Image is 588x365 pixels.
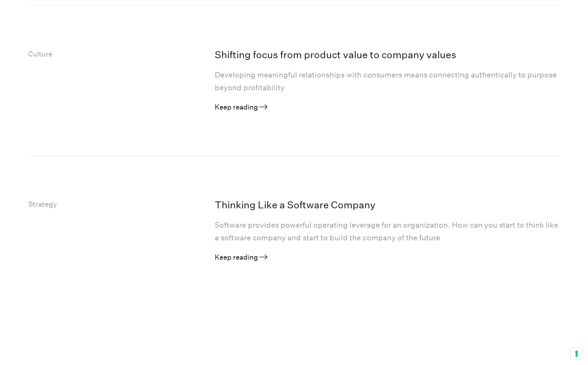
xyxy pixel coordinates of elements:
button: Your consent preferences for tracking technologies [571,348,582,359]
a: Keep reading [215,253,267,261]
a: Shifting focus from product value to company values [215,48,560,62]
div: Strategy [28,198,187,257]
p: Developing meaningful relationships with consumers means connecting authentically to purpose beyo... [215,69,560,94]
a: Keep reading [215,103,267,111]
h4: Thinking Like a Software Company [215,198,510,212]
div: Culture [28,48,187,106]
h4: Shifting focus from product value to company values [215,48,510,62]
a: Thinking Like a Software Company [215,198,560,212]
p: Software provides powerful operating leverage for an organization. How can you start to think lik... [215,219,560,244]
